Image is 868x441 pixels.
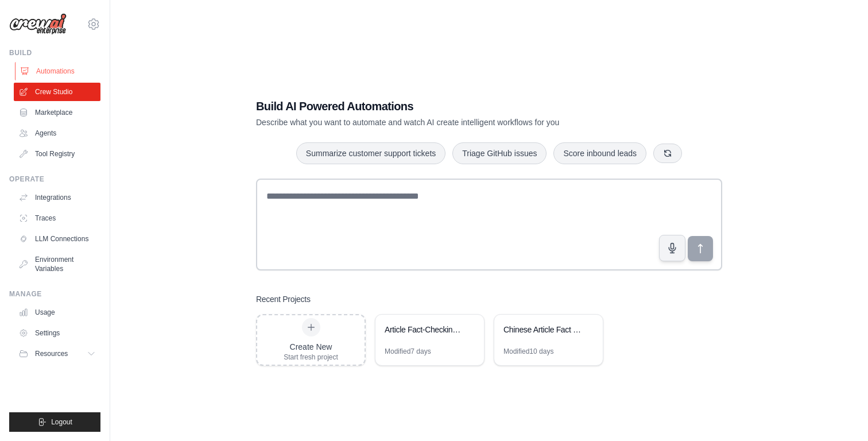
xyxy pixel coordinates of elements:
button: Summarize customer support tickets [296,142,445,164]
h1: Build AI Powered Automations [256,98,642,114]
div: Chinese Article Fact Checker [503,324,582,335]
span: Resources [35,349,68,358]
a: Crew Studio [14,83,100,101]
div: Start fresh project [284,353,338,362]
button: Triage GitHub issues [452,142,547,164]
button: Click to speak your automation idea [659,235,685,261]
a: Environment Variables [14,250,100,278]
a: Integrations [14,188,100,207]
h3: Recent Projects [256,293,311,305]
a: LLM Connections [14,230,100,248]
a: Usage [14,303,100,322]
a: Settings [14,324,100,342]
div: Modified 7 days [385,347,431,356]
a: Automations [15,62,102,80]
button: Score inbound leads [553,142,646,164]
div: 聊天小组件 [811,386,868,441]
button: Logout [9,412,100,432]
button: Get new suggestions [653,144,682,163]
a: Tool Registry [14,145,100,163]
div: Modified 10 days [503,347,553,356]
div: Operate [9,175,100,184]
button: Resources [14,345,100,363]
a: Agents [14,124,100,142]
span: Logout [51,417,72,427]
iframe: Chat Widget [811,386,868,441]
div: Build [9,48,100,57]
div: Manage [9,289,100,299]
p: Describe what you want to automate and watch AI create intelligent workflows for you [256,117,642,128]
div: Article Fact-Checking System [385,324,463,335]
a: Traces [14,209,100,227]
img: Logo [9,13,67,35]
div: Create New [284,341,338,353]
a: Marketplace [14,103,100,122]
